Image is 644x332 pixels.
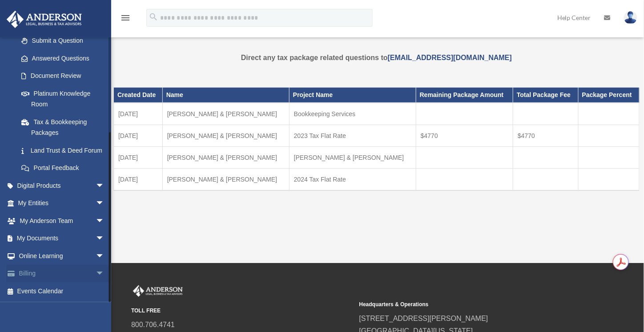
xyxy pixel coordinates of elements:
i: search [149,12,158,22]
span: arrow_drop_down [96,212,113,230]
a: Land Trust & Deed Forum [12,142,118,159]
td: [PERSON_NAME] & [PERSON_NAME] [289,147,416,169]
th: Project Name [289,88,416,103]
img: User Pic [624,11,637,24]
a: [STREET_ADDRESS][PERSON_NAME] [359,315,488,322]
td: [PERSON_NAME] & [PERSON_NAME] [162,169,289,191]
td: [PERSON_NAME] & [PERSON_NAME] [162,125,289,147]
span: arrow_drop_down [96,194,113,213]
a: Document Review [12,67,118,85]
td: $4770 [416,125,513,147]
a: Submit a Question [12,32,118,50]
a: [EMAIL_ADDRESS][DOMAIN_NAME] [388,54,512,61]
a: menu [120,16,131,23]
span: arrow_drop_down [96,230,113,248]
th: Total Package Fee [513,88,579,103]
a: My Anderson Teamarrow_drop_down [6,212,118,230]
img: Anderson Advisors Platinum Portal [4,11,85,28]
td: Bookkeeping Services [289,103,416,125]
small: Headquarters & Operations [359,300,581,309]
a: My Documentsarrow_drop_down [6,230,118,247]
th: Name [162,88,289,103]
td: [DATE] [114,125,163,147]
th: Created Date [114,88,163,103]
span: arrow_drop_down [96,177,113,195]
th: Package Percent [578,88,639,103]
td: [DATE] [114,103,163,125]
span: arrow_drop_down [96,247,113,265]
a: My Entitiesarrow_drop_down [6,194,118,212]
img: Anderson Advisors Platinum Portal [131,285,185,297]
a: Portal Feedback [12,159,118,177]
td: [DATE] [114,147,163,169]
td: 2023 Tax Flat Rate [289,125,416,147]
span: arrow_drop_down [96,265,113,283]
a: Billingarrow_drop_down [6,265,118,283]
a: Digital Productsarrow_drop_down [6,177,118,194]
a: Answered Questions [12,49,118,67]
th: Remaining Package Amount [416,88,513,103]
td: $4770 [513,125,579,147]
td: [PERSON_NAME] & [PERSON_NAME] [162,103,289,125]
td: [DATE] [114,169,163,191]
strong: Direct any tax package related questions to [241,54,512,61]
a: Platinum Knowledge Room [12,85,118,113]
a: Tax & Bookkeeping Packages [12,113,113,142]
i: menu [120,12,131,23]
td: 2024 Tax Flat Rate [289,169,416,191]
td: [PERSON_NAME] & [PERSON_NAME] [162,147,289,169]
a: Events Calendar [6,282,118,300]
small: TOLL FREE [131,306,353,316]
a: 800.706.4741 [131,321,175,328]
a: Online Learningarrow_drop_down [6,247,118,265]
